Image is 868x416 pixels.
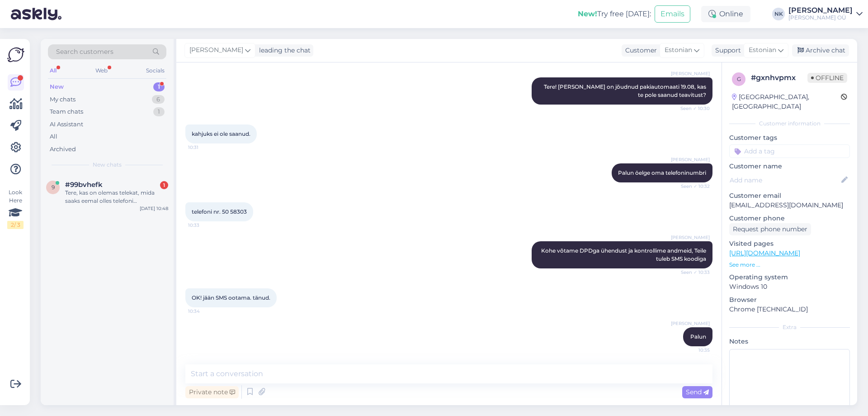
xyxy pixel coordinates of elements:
[749,45,776,55] span: Estonian
[7,188,24,229] div: Look Here
[788,14,853,21] div: [PERSON_NAME] OÜ
[50,107,83,116] div: Team chats
[729,144,850,158] input: Add a tag
[671,234,710,241] span: [PERSON_NAME]
[185,386,239,398] div: Private note
[50,120,83,129] div: AI Assistant
[737,76,741,82] span: g
[701,6,750,22] div: Online
[671,320,710,327] span: [PERSON_NAME]
[192,294,270,301] span: OK! jään SMS ootama. tänud.
[788,7,853,14] div: [PERSON_NAME]
[7,46,24,63] img: Askly Logo
[676,183,710,190] span: Seen ✓ 10:32
[729,323,850,331] div: Extra
[729,305,850,314] p: Chrome [TECHNICAL_ID]
[729,282,850,292] p: Windows 10
[671,156,710,163] span: [PERSON_NAME]
[655,5,690,23] button: Emails
[732,92,841,111] div: [GEOGRAPHIC_DATA], [GEOGRAPHIC_DATA]
[578,10,597,18] b: New!
[676,105,710,112] span: Seen ✓ 10:30
[153,82,165,91] div: 1
[153,107,165,116] div: 1
[686,388,709,396] span: Send
[152,95,165,104] div: 6
[729,214,850,223] p: Customer phone
[676,269,710,276] span: Seen ✓ 10:33
[772,8,785,20] div: NK
[52,184,55,191] span: 9
[94,65,109,77] div: Web
[188,144,222,151] span: 10:31
[729,162,850,171] p: Customer name
[140,205,168,212] div: [DATE] 10:48
[729,249,800,257] a: [URL][DOMAIN_NAME]
[665,45,692,55] span: Estonian
[188,308,222,315] span: 10:34
[690,333,706,340] span: Palun
[48,65,58,77] div: All
[622,46,657,55] div: Customer
[729,223,811,235] div: Request phone number
[792,44,849,57] div: Archive chat
[50,132,57,141] div: All
[729,201,850,210] p: [EMAIL_ADDRESS][DOMAIN_NAME]
[729,261,850,269] p: See more ...
[189,45,243,55] span: [PERSON_NAME]
[65,181,103,189] span: #99bvhefk
[7,221,24,229] div: 2 / 3
[65,189,168,205] div: Tere, kas on olemas telekat, mida saaks eemal olles telefoni [PERSON_NAME] juhtida? Kui lapsed ük...
[255,46,311,55] div: leading the chat
[712,46,741,55] div: Support
[618,169,706,176] span: Palun öelge oma telefoninumbri
[93,161,122,169] span: New chats
[192,208,247,215] span: telefoni nr. 50 58303
[751,72,807,83] div: # gxnhvpmx
[729,295,850,305] p: Browser
[676,347,710,354] span: 10:35
[729,191,850,201] p: Customer email
[144,65,166,77] div: Socials
[50,145,76,154] div: Archived
[541,247,708,262] span: Kohe võtame DPDga ühendust ja kontrollime andmeid, Teile tuleb SMS koodiga
[160,181,168,189] div: 1
[729,133,850,143] p: Customer tags
[729,273,850,282] p: Operating system
[578,9,651,19] div: Try free [DATE]:
[50,82,64,91] div: New
[807,73,847,83] span: Offline
[671,70,710,77] span: [PERSON_NAME]
[729,337,850,346] p: Notes
[730,175,840,185] input: Add name
[544,83,708,98] span: Tere! [PERSON_NAME] on jõudnud pakiautomaati 19.08, kas te pole saanud teavitust?
[729,120,850,128] div: Customer information
[188,222,222,229] span: 10:33
[56,47,113,57] span: Search customers
[729,239,850,249] p: Visited pages
[788,7,863,21] a: [PERSON_NAME][PERSON_NAME] OÜ
[50,95,75,104] div: My chats
[192,130,250,137] span: kahjuks ei ole saanud.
